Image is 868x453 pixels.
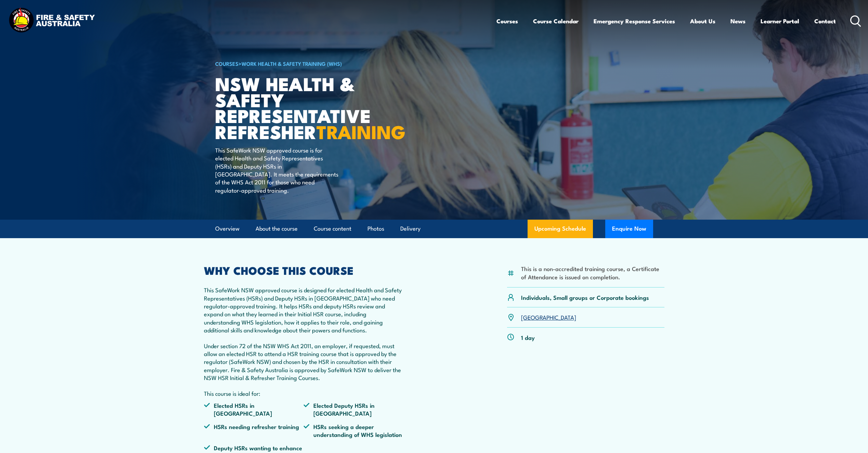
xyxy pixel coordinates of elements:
p: This SafeWork NSW approved course is designed for elected Health and Safety Representatives (HSRs... [204,286,404,334]
a: COURSES [215,60,238,67]
h2: WHY CHOOSE THIS COURSE [204,265,404,275]
p: Under section 72 of the NSW WHS Act 2011, an employer, if requested, must allow an elected HSR to... [204,342,404,382]
li: Elected HSRs in [GEOGRAPHIC_DATA] [204,401,304,417]
li: HSRs needing refresher training [204,423,304,439]
a: Photos [367,220,384,238]
a: Courses [496,12,518,30]
p: Individuals, Small groups or Corporate bookings [521,293,649,301]
p: 1 day [521,333,535,341]
li: HSRs seeking a deeper understanding of WHS legislation [303,423,403,439]
button: Enquire Now [605,220,653,238]
a: Contact [814,12,836,30]
a: About Us [690,12,715,30]
p: This SafeWork NSW approved course is for elected Health and Safety Representatives (HSRs) and Dep... [215,146,340,194]
a: Course Calendar [533,12,579,30]
strong: TRAINING [316,117,405,145]
h6: > [215,59,384,68]
a: Course content [314,220,351,238]
h1: NSW Health & Safety Representative Refresher [215,75,384,139]
a: News [730,12,746,30]
a: About the course [256,220,298,238]
a: Learner Portal [761,12,799,30]
li: Elected Deputy HSRs in [GEOGRAPHIC_DATA] [303,401,403,417]
a: Overview [215,220,239,238]
p: This course is ideal for: [204,389,404,397]
a: Upcoming Schedule [528,220,593,238]
a: Work Health & Safety Training (WHS) [242,60,342,67]
li: This is a non-accredited training course, a Certificate of Attendance is issued on completion. [521,265,664,281]
a: Delivery [400,220,420,238]
a: Emergency Response Services [594,12,675,30]
a: [GEOGRAPHIC_DATA] [521,313,576,321]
